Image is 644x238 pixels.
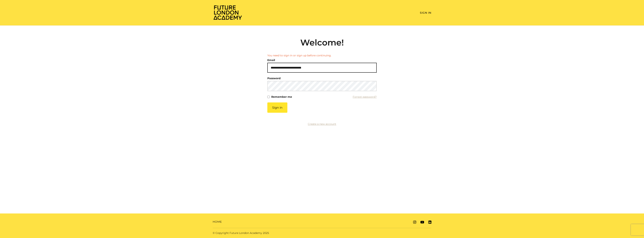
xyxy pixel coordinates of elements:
a: Sign In [420,11,431,14]
a: Create a new account [308,122,336,126]
a: Forgot password? [353,94,377,99]
img: Home Page [213,5,243,20]
button: Sign in [267,102,287,113]
label: If you are a human, ignore this field [267,102,271,201]
label: Email [267,57,275,63]
label: Remember me [271,94,292,99]
li: You need to sign in or sign up before continuing. [267,54,377,57]
a: Home [213,220,222,224]
h2: Welcome! [267,37,377,48]
div: © Copyright Future London Academy 2025 [210,231,322,235]
label: Password [267,76,281,81]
